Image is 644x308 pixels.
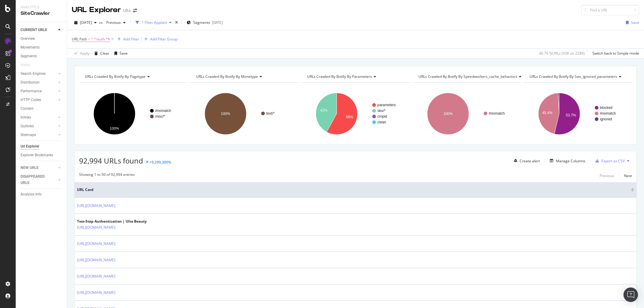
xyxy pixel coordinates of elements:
a: [URL][DOMAIN_NAME] [77,290,115,296]
span: Previous [104,20,121,25]
a: HTTP Codes [21,97,56,103]
a: [URL][DOMAIN_NAME] [77,241,115,247]
a: CURRENT URLS [21,27,56,33]
svg: A chart. [413,87,520,140]
text: cmpid [377,114,387,119]
button: Switch back to Simple mode [590,49,639,58]
text: misc/* [155,114,165,119]
text: blocked [600,106,612,110]
div: Apply [80,51,89,56]
button: Create alert [511,156,540,166]
a: NEW URLS [21,165,56,171]
div: Clear [100,51,109,56]
div: Overview [21,36,35,42]
div: Add Filter [123,37,139,42]
text: ignored [600,117,612,121]
a: [URL][DOMAIN_NAME] [77,224,115,230]
div: Content [21,106,34,112]
text: #nomatch [155,109,171,113]
text: clean [377,120,386,124]
span: URLs Crawled By Botify By pagetype [85,74,146,79]
div: Inlinks [21,114,31,121]
div: Add Filter Group [150,37,178,42]
div: DISAPPEARED URLS [21,173,51,186]
text: #nomatch [489,111,505,116]
span: Segments [193,20,210,25]
div: 1 Filter Applied [142,20,167,25]
a: Explorer Bookmarks [21,152,62,158]
a: Performance [21,88,56,94]
a: Inlinks [21,114,56,121]
div: Create alert [520,158,540,164]
div: Analytics [21,5,62,10]
span: 92,994 URLs found [79,156,143,166]
a: Content [21,106,62,112]
div: HTTP Codes [21,97,41,103]
button: [DATE] [72,18,99,27]
button: Next [624,172,632,179]
a: Url Explorer [21,143,62,150]
div: +9,299,300% [149,160,171,165]
button: Add Filter Group [142,36,178,43]
svg: A chart. [524,87,631,140]
button: Clear [92,49,109,58]
button: Save [623,18,639,27]
div: Analysis Info [21,191,42,198]
text: 45.4% [542,111,553,115]
div: Two-Step Authentication | Ulta Beauty [77,219,147,224]
text: 100% [110,126,119,131]
span: URL Card [77,187,630,192]
a: Visits [21,62,36,68]
div: CURRENT URLS [21,27,47,33]
text: 58% [346,115,353,119]
div: Previous [600,173,614,178]
a: Overview [21,36,62,42]
div: Outlinks [21,123,34,129]
span: 2025 Aug. 20th [80,20,92,25]
div: Segments [21,53,37,59]
div: Url Explorer [21,143,39,150]
a: [URL][DOMAIN_NAME] [77,273,115,279]
button: Apply [72,49,89,58]
a: Outlinks [21,123,56,129]
div: Open Intercom Messenger [623,287,638,302]
a: Sitemaps [21,132,56,138]
span: URLs Crawled By Botify By speedworkers_cache_behaviors [418,74,517,79]
span: vs [99,20,104,25]
h4: URLs Crawled By Botify By parameters [306,72,404,81]
text: text/* [266,111,275,116]
a: Analysis Info [21,191,62,198]
span: URLs Crawled By Botify By parameters [307,74,372,79]
svg: A chart. [190,87,297,140]
a: Search Engines [21,71,56,77]
div: URL Explorer [72,5,121,15]
div: SiteCrawler [21,10,62,17]
svg: A chart. [79,87,186,140]
span: URL Path [72,37,87,42]
text: 53.7% [566,113,576,117]
text: #nomatch [600,111,616,116]
span: = [88,37,90,42]
div: Performance [21,88,42,94]
svg: A chart. [301,87,409,140]
div: Manage Columns [556,158,585,164]
h4: URLs Crawled By Botify By mimetype [195,72,293,81]
div: Save [631,20,639,25]
div: Save [120,51,128,56]
button: 1 Filter Applied [133,18,174,27]
div: Distribution [21,79,40,86]
h4: URLs Crawled By Botify By pagetype [84,72,182,81]
a: [URL][DOMAIN_NAME] [77,203,115,209]
button: Add Filter [115,36,139,43]
input: Find a URL [581,5,639,15]
span: URLs Crawled By Botify By mimetype [196,74,258,79]
button: Previous [104,18,128,27]
div: Next [624,173,632,178]
h4: URLs Crawled By Botify By speedworkers_cache_behaviors [417,72,526,81]
a: Distribution [21,79,56,86]
div: [DATE] [212,20,223,25]
h4: URLs Crawled By Botify By sws_ignored_parameters [528,72,626,81]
